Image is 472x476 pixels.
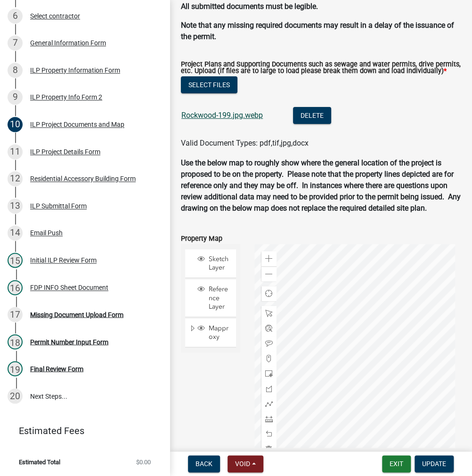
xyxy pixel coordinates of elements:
[235,460,250,468] span: Void
[19,459,60,465] span: Estimated Total
[415,455,454,472] button: Update
[196,285,233,311] div: Reference Layer
[8,90,23,105] div: 9
[8,144,23,159] div: 11
[30,121,124,128] div: ILP Project Documents and Map
[206,324,233,341] span: Mapproxy
[30,40,106,46] div: General Information Form
[8,63,23,78] div: 8
[181,2,318,11] strong: All submitted documents must be legible.
[8,280,23,295] div: 16
[228,455,263,472] button: Void
[261,286,277,301] div: Find my location
[8,198,23,213] div: 13
[8,253,23,268] div: 15
[382,455,411,472] button: Exit
[181,111,263,120] a: Rockwood-199.jpg.webp
[8,35,23,50] div: 7
[196,255,233,272] div: Sketch Layer
[206,255,233,272] span: Sketch Layer
[261,251,277,266] div: Zoom in
[30,148,100,155] div: ILP Project Details Form
[422,460,446,468] span: Update
[185,319,236,347] li: Mapproxy
[30,257,97,263] div: Initial ILP Review Form
[181,236,222,242] label: Property Map
[30,13,80,19] div: Select contractor
[8,171,23,186] div: 12
[136,459,151,465] span: $0.00
[30,175,136,182] div: Residential Accessory Building Form
[188,455,220,472] button: Back
[185,279,236,317] li: Reference Layer
[293,112,331,121] wm-modal-confirm: Delete Document
[8,225,23,240] div: 14
[30,365,83,372] div: Final Review Form
[181,61,461,75] label: Project Plans and Supporting Documents such as sewage and water permits, drive permits, etc. Uplo...
[189,324,196,334] span: Expand
[30,94,102,100] div: ILP Property Info Form 2
[206,285,233,311] span: Reference Layer
[195,460,212,468] span: Back
[185,249,236,278] li: Sketch Layer
[30,284,108,291] div: FDP INFO Sheet Document
[30,311,123,318] div: Missing Document Upload Form
[196,324,233,341] div: Mapproxy
[30,203,87,209] div: ILP Submittal Form
[30,67,120,74] div: ILP Property Information Form
[8,8,23,24] div: 6
[184,247,237,350] ul: Layer List
[8,117,23,132] div: 10
[8,307,23,322] div: 17
[181,76,237,93] button: Select files
[8,361,23,376] div: 19
[30,338,108,345] div: Permit Number Input Form
[30,230,63,236] div: Email Push
[261,266,277,281] div: Zoom out
[293,107,331,124] button: Delete
[181,21,454,41] strong: Note that any missing required documents may result in a delay of the issuance of the permit.
[181,139,309,148] span: Valid Document Types: pdf,tif,jpg,docx
[8,388,23,403] div: 20
[8,421,155,440] a: Estimated Fees
[181,158,461,213] strong: Use the below map to roughly show where the general location of the project is proposed to be on ...
[8,334,23,349] div: 18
